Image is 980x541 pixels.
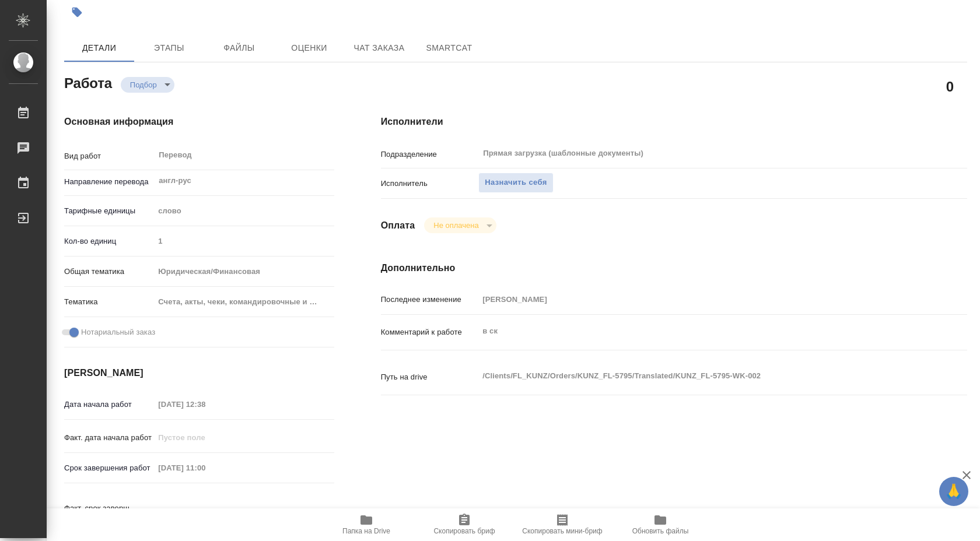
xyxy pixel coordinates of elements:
div: Юридическая/Финансовая [154,262,334,282]
p: Исполнитель [381,178,479,189]
input: Пустое поле [154,459,256,476]
p: Подразделение [381,149,479,160]
p: Дата начала работ [64,399,154,410]
button: 🙏 [939,477,968,506]
h2: 0 [946,76,954,96]
input: Пустое поле [154,233,334,250]
span: Скопировать мини-бриф [522,527,602,535]
p: Тематика [64,296,154,308]
h2: Работа [64,72,112,93]
button: Скопировать бриф [415,508,513,541]
div: слово [154,201,334,221]
h4: Исполнители [381,115,967,129]
input: Пустое поле [154,505,256,522]
h4: Оплата [381,219,415,233]
span: Файлы [211,41,267,55]
span: Обновить файлы [632,527,689,535]
p: Путь на drive [381,371,479,383]
div: Счета, акты, чеки, командировочные и таможенные документы [154,292,334,312]
span: Нотариальный заказ [81,326,155,338]
button: Папка на Drive [317,508,415,541]
span: 🙏 [944,479,964,504]
p: Кол-во единиц [64,236,154,247]
span: Этапы [141,41,197,55]
p: Последнее изменение [381,294,479,305]
textarea: в ск [478,321,918,341]
textarea: /Clients/FL_KUNZ/Orders/KUNZ_FL-5795/Translated/KUNZ_FL-5795-WK-002 [478,366,918,386]
span: Чат заказа [351,41,407,55]
h4: [PERSON_NAME] [64,366,334,380]
p: Тарифные единицы [64,205,154,217]
span: Назначить себя [485,176,547,189]
span: Папка на Drive [342,527,390,535]
button: Обновить файлы [611,508,709,541]
div: Подбор [424,217,496,233]
span: Детали [71,41,127,55]
input: Пустое поле [478,291,918,308]
div: Подбор [121,77,174,93]
p: Факт. срок заверш. работ [64,503,154,526]
p: Срок завершения работ [64,462,154,474]
span: Скопировать бриф [433,527,495,535]
button: Не оплачена [430,220,482,230]
h4: Основная информация [64,115,334,129]
p: Направление перевода [64,176,154,188]
button: Скопировать мини-бриф [513,508,611,541]
span: SmartCat [421,41,477,55]
p: Вид работ [64,150,154,162]
p: Факт. дата начала работ [64,432,154,444]
input: Пустое поле [154,396,256,413]
span: Оценки [281,41,337,55]
button: Подбор [127,80,160,90]
p: Общая тематика [64,266,154,277]
button: Назначить себя [478,173,553,193]
p: Комментарий к работе [381,326,479,338]
h4: Дополнительно [381,261,967,275]
input: Пустое поле [154,429,256,446]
